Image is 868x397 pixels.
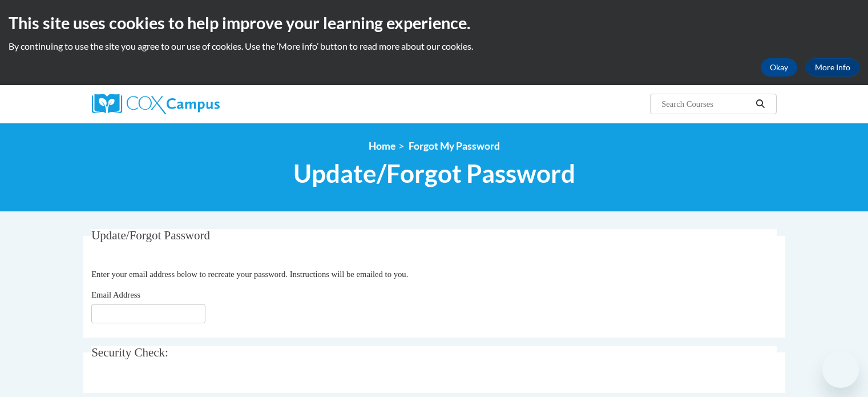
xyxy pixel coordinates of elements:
[92,94,309,114] a: Cox Campus
[761,58,797,77] button: Okay
[293,158,575,189] span: Update/Forgot Password
[409,140,500,152] span: Forgot My Password
[822,351,859,388] iframe: Button to launch messaging window
[9,40,859,53] p: By continuing to use the site you agree to our use of cookies. Use the ‘More info’ button to read...
[806,58,859,77] a: More Info
[752,97,769,111] button: Search
[91,346,168,359] span: Security Check:
[91,290,140,299] span: Email Address
[91,228,210,242] span: Update/Forgot Password
[91,304,205,323] input: Email
[660,97,752,111] input: Search Courses
[9,11,859,34] h2: This site uses cookies to help improve your learning experience.
[92,94,220,114] img: Cox Campus
[91,270,408,279] span: Enter your email address below to recreate your password. Instructions will be emailed to you.
[369,140,395,152] a: Home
